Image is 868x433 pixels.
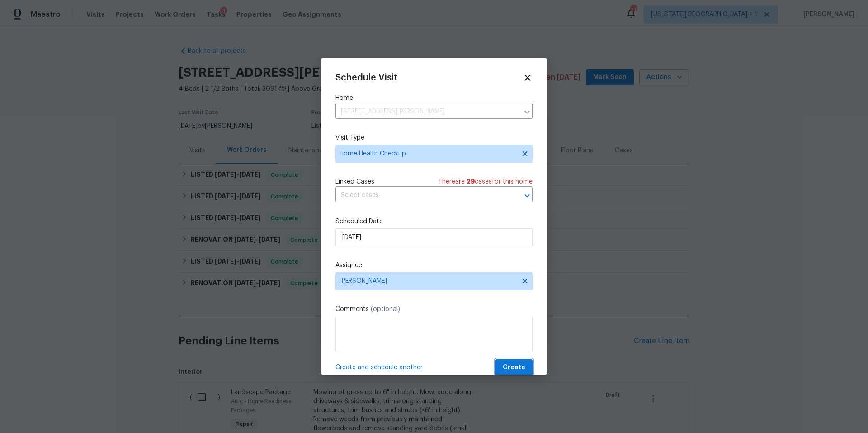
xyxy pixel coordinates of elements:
button: Open [521,189,533,202]
span: There are case s for this home [438,177,533,186]
label: Visit Type [335,133,533,142]
span: 29 [467,179,475,185]
label: Comments [335,305,533,314]
label: Assignee [335,261,533,270]
span: (optional) [371,306,400,312]
span: Linked Cases [335,177,374,186]
label: Home [335,94,533,103]
label: Scheduled Date [335,217,533,226]
input: M/D/YYYY [335,228,533,246]
button: Create [495,359,533,376]
span: Create and schedule another [335,363,423,372]
span: Create [503,362,525,373]
input: Select cases [335,188,507,202]
input: Enter in an address [335,105,519,119]
span: Home Health Checkup [340,149,515,158]
span: Close [523,73,533,83]
span: Schedule Visit [335,73,397,82]
span: [PERSON_NAME] [340,278,517,285]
